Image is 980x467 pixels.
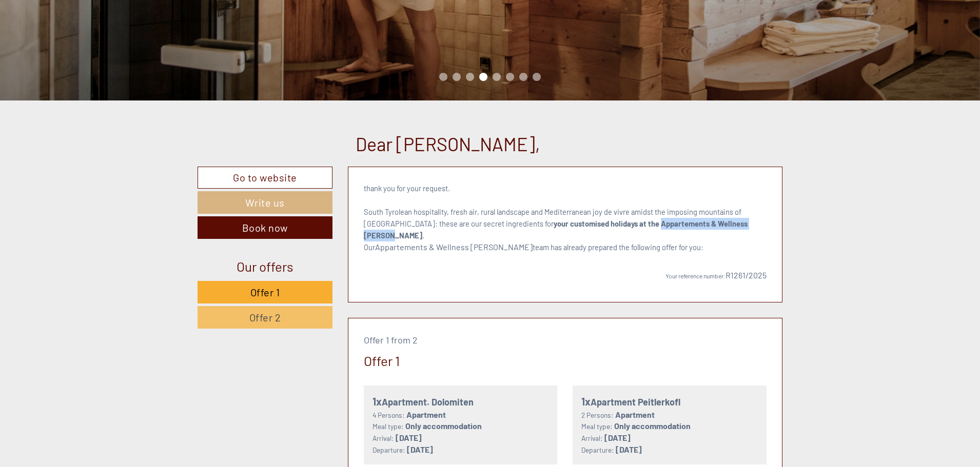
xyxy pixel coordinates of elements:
[616,444,642,454] b: [DATE]
[364,182,767,253] p: Appartements & Wellness [PERSON_NAME]
[183,8,221,25] div: [DATE]
[347,266,403,288] button: Send
[665,272,726,279] span: Your reference number:
[198,216,332,239] a: Book now
[581,445,614,454] small: Departure:
[356,134,540,154] h1: Dear [PERSON_NAME],
[249,311,281,323] span: Offer 2
[198,191,332,214] a: Write us
[8,28,129,59] div: Hello, how can we help you?
[373,394,549,409] div: Apartment. Dolomiten
[373,395,382,408] b: 1x
[581,422,613,431] small: Meal type:
[364,258,767,281] p: R1261/2025
[581,395,591,408] b: 1x
[198,257,332,276] div: Our offers
[604,433,631,442] b: [DATE]
[581,411,614,419] small: 2 Persons:
[396,433,422,442] b: [DATE]
[581,394,758,409] div: Apartment Peitlerkofl
[250,286,280,298] span: Offer 1
[364,351,400,370] div: Offer 1
[373,434,394,442] small: Arrival:
[364,219,748,240] strong: your customised holidays at the Appartements & Wellness [PERSON_NAME]
[407,444,433,454] b: [DATE]
[373,445,405,454] small: Departure:
[614,421,691,431] b: Only accommodation
[373,422,404,431] small: Meal type:
[405,421,482,431] b: Only accommodation
[198,167,332,189] a: Go to website
[15,50,124,57] small: 09:50
[364,334,418,346] span: Offer 1 from 2
[15,30,124,38] div: Appartements & Wellness [PERSON_NAME]
[373,411,405,419] small: 4 Persons:
[581,434,603,442] small: Arrival:
[615,410,655,419] b: Apartment
[406,410,446,419] b: Apartment
[533,242,703,252] span: team has already prepared the following offer for you:
[364,184,748,251] span: thank you for your request. South Tyrolean hospitality, fresh air, rural landscape and Mediterran...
